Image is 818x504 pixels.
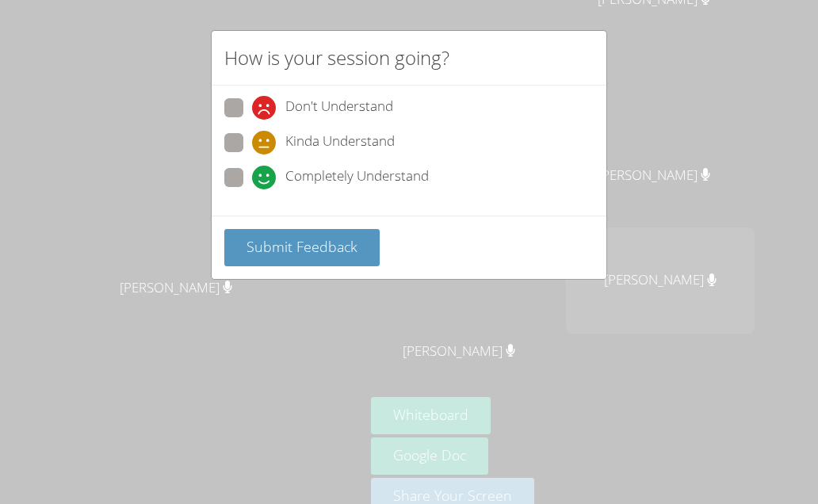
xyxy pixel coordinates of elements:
[224,44,449,72] h2: How is your session going?
[285,131,395,155] span: Kinda Understand
[285,96,393,120] span: Don't Understand
[224,229,380,266] button: Submit Feedback
[247,237,357,256] span: Submit Feedback
[285,166,429,189] span: Completely Understand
